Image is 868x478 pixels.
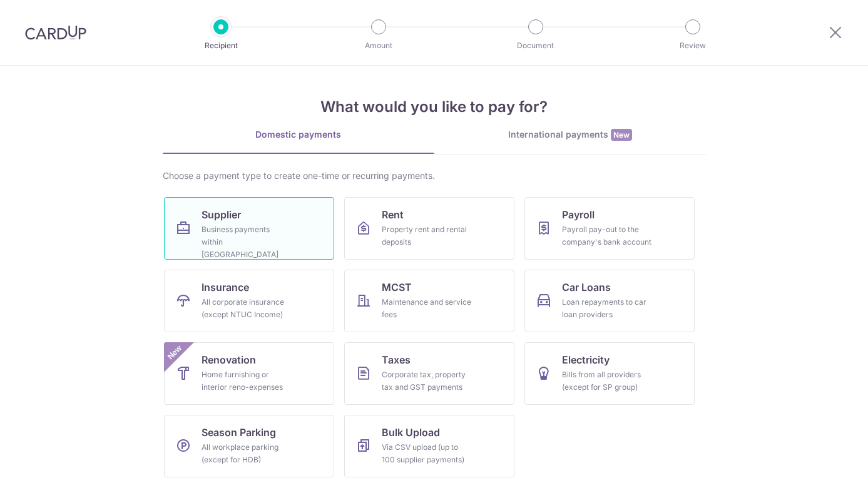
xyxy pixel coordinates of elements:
[25,25,86,40] img: CardUp
[382,207,404,222] span: Rent
[344,342,514,405] a: TaxesCorporate tax, property tax and GST payments
[202,441,292,466] div: All workplace parking (except for HDB)
[524,342,695,405] a: ElectricityBills from all providers (except for SP group)
[175,39,267,52] p: Recipient
[562,280,611,295] span: Car Loans
[382,352,411,367] span: Taxes
[202,223,292,261] div: Business payments within [GEOGRAPHIC_DATA]
[202,296,292,321] div: All corporate insurance (except NTUC Income)
[382,223,472,248] div: Property rent and rental deposits
[344,270,514,332] a: MCSTMaintenance and service fees
[202,280,249,295] span: Insurance
[332,39,425,52] p: Amount
[164,270,334,332] a: InsuranceAll corporate insurance (except NTUC Income)
[382,369,472,394] div: Corporate tax, property tax and GST payments
[562,223,652,248] div: Payroll pay-out to the company's bank account
[382,296,472,321] div: Maintenance and service fees
[164,342,185,363] span: New
[164,197,334,260] a: SupplierBusiness payments within [GEOGRAPHIC_DATA]
[202,207,241,222] span: Supplier
[382,441,472,466] div: Via CSV upload (up to 100 supplier payments)
[163,96,706,118] h4: What would you like to pay for?
[164,415,334,477] a: Season ParkingAll workplace parking (except for HDB)
[344,415,514,477] a: Bulk UploadVia CSV upload (up to 100 supplier payments)
[524,197,695,260] a: PayrollPayroll pay-out to the company's bank account
[524,270,695,332] a: Car LoansLoan repayments to car loan providers
[611,129,632,141] span: New
[562,207,595,222] span: Payroll
[489,39,582,52] p: Document
[562,296,652,321] div: Loan repayments to car loan providers
[202,425,276,440] span: Season Parking
[382,280,412,295] span: MCST
[163,170,706,182] div: Choose a payment type to create one-time or recurring payments.
[562,369,652,394] div: Bills from all providers (except for SP group)
[202,352,256,367] span: Renovation
[202,369,292,394] div: Home furnishing or interior reno-expenses
[344,197,514,260] a: RentProperty rent and rental deposits
[434,128,706,141] div: International payments
[382,425,440,440] span: Bulk Upload
[788,440,855,472] iframe: Opens a widget where you can find more information
[164,342,334,405] a: RenovationHome furnishing or interior reno-expensesNew
[163,128,434,141] div: Domestic payments
[646,39,739,52] p: Review
[562,352,610,367] span: Electricity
